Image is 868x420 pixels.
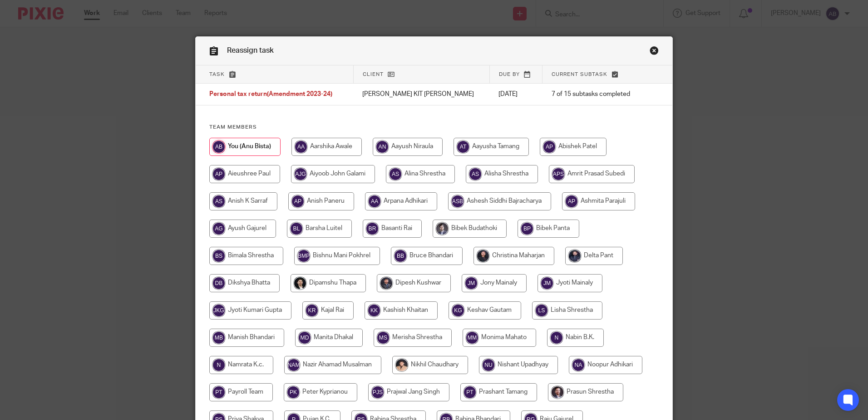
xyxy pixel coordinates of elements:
span: Task [209,72,225,77]
span: Current subtask [552,72,607,77]
span: Client [363,72,384,77]
span: Due by [499,72,520,77]
p: [DATE] [498,90,533,99]
a: Close this dialog window [650,46,659,58]
td: 7 of 15 subtasks completed [542,84,644,105]
p: [PERSON_NAME] KIT [PERSON_NAME] [362,90,480,99]
h4: Team members [209,124,659,131]
span: Reassign task [227,47,274,54]
span: Personal tax return(Amendment 2023-24) [209,91,332,98]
